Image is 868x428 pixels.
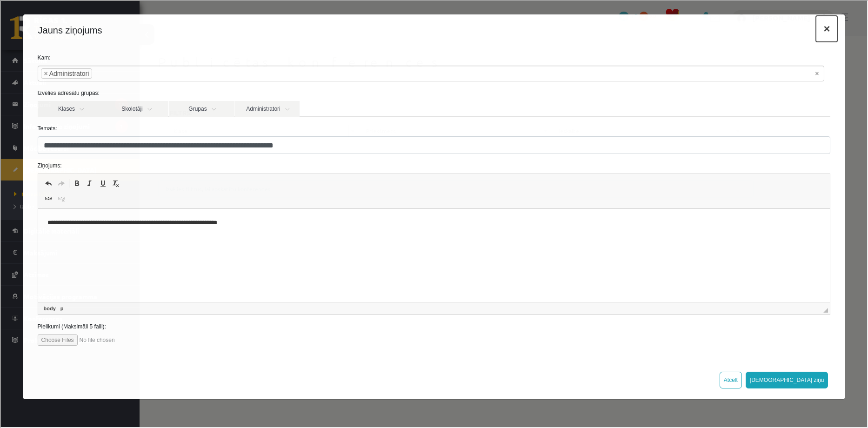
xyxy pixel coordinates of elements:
[54,176,67,188] a: Повторить (Ctrl+Y)
[37,208,829,301] iframe: Визуальный текстовый редактор, wiswyg-editor-47024896532700-1757951922-188
[41,303,57,312] a: Элемент body
[82,176,95,188] a: Курсив (Ctrl+I)
[30,123,837,132] label: Temats:
[745,371,828,388] button: [DEMOGRAPHIC_DATA] ziņu
[822,307,827,312] span: Перетащите для изменения размера
[40,67,92,78] li: Administratori
[234,100,299,116] a: Administratori
[30,160,837,169] label: Ziņojums:
[54,192,67,204] a: Убрать ссылку
[41,176,54,188] a: Отменить (Ctrl+Z)
[69,176,82,188] a: Полужирный (Ctrl+B)
[30,53,837,61] label: Kam:
[30,321,837,330] label: Pielikumi (Maksimāli 5 faili):
[41,192,54,204] a: Вставить/Редактировать ссылку (Ctrl+K)
[719,371,741,388] button: Atcelt
[43,68,47,77] span: ×
[814,68,818,77] span: Noņemt visus vienumus
[37,100,102,116] a: Klases
[95,176,108,188] a: Подчеркнутый (Ctrl+U)
[58,303,65,312] a: Элемент p
[815,15,836,41] button: ×
[168,100,233,116] a: Grupas
[108,176,121,188] a: Убрать форматирование
[30,88,837,96] label: Izvēlies adresātu grupas:
[102,100,167,116] a: Skolotāji
[37,22,101,36] h4: Jauns ziņojums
